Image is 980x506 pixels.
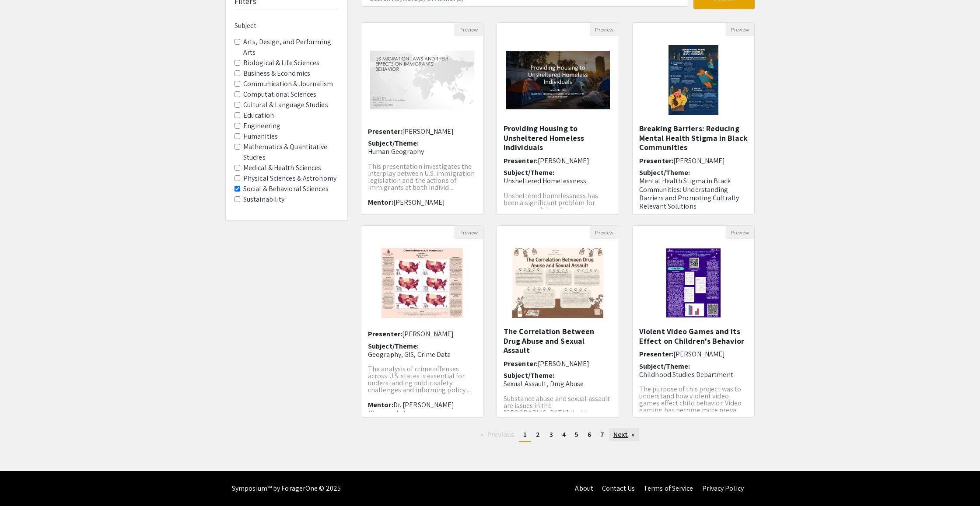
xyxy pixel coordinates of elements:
span: Mentor: [368,400,393,409]
p: The analysis of crime offenses across U.S. states is essential for understanding public safety ch... [368,366,476,394]
span: [PERSON_NAME] [393,198,445,207]
span: 7 [600,430,604,439]
h6: Subject [234,21,339,30]
span: Subject/Theme: [639,168,690,177]
label: Humanities [243,131,278,142]
div: Open Presentation <p><span style="color: rgb(42, 42, 42);">Us Migration Laws and Their Effects on... [361,22,483,215]
button: Preview [725,23,754,36]
button: Preview [454,23,483,36]
h6: Presenter: [639,350,748,358]
span: Mentor: [368,198,393,207]
p: Human Geography [368,147,476,156]
span: 4 [562,430,566,439]
span: Previous [487,430,514,439]
span: [PERSON_NAME] [402,127,454,136]
label: Cultural & Language Studies [243,100,328,110]
span: Subject/Theme: [504,371,554,380]
label: Engineering [243,121,280,131]
button: Preview [590,226,619,239]
p: This presentation investigates the interplay between U.S. immigration legislation and the actions... [368,163,476,191]
div: Open Presentation <p>The Correlation Between Drug Abuse and Sexual Assault </p> [497,225,619,418]
img: <p><span style="color: rgb(42, 42, 42);">Us Migration Laws and Their Effects on Immigrants' Behav... [361,42,483,118]
img: <p><em>Crime Offenses: U. S. States 2023</em></p> [373,239,472,327]
label: Medical & Health Sciences [243,163,322,173]
label: Business & Economics [243,68,310,79]
button: Preview [725,226,754,239]
p: The purpose of this project was to understand how violent video games effect child behavior. Vide... [639,386,748,414]
p: Geography, GIS, Crime Data [368,350,476,359]
label: Sustainability [243,194,284,205]
span: Subject/Theme: [504,168,554,177]
label: Arts, Design, and Performing Arts [243,37,339,58]
span: Subject/Theme: [368,342,419,351]
a: Terms of Service [644,484,693,493]
iframe: Chat [7,467,37,499]
p: Sexual Assault, Drug Abuse [504,380,612,388]
h5: Providing Housing to Unsheltered Homeless Individuals [504,124,612,152]
span: [PERSON_NAME] [402,329,454,338]
label: Mathematics & Quantitative Studies [243,142,339,163]
div: Open Presentation <p>Breaking Barriers: Reducing Mental Health Stigma in Black Communities </p> [632,22,755,215]
p: Unsheltered homelessness has been a significant problem for many years. It is unknown how providi... [504,192,612,227]
a: About [575,484,593,493]
h6: Presenter: [368,330,476,338]
span: [PERSON_NAME] [538,359,589,368]
h5: Breaking Barriers: Reducing Mental Health Stigma in Black Communities [639,124,748,152]
div: Symposium™ by ForagerOne © 2025 [232,471,341,506]
label: Education [243,110,274,121]
span: Subject/Theme: [368,139,419,148]
label: Biological & Life Sciences [243,58,320,68]
p: Childhood Studies Department [639,370,748,379]
img: <p>The Correlation Between Drug Abuse and Sexual Assault </p> [504,239,612,327]
span: [PERSON_NAME] [673,156,725,165]
a: Privacy Policy [702,484,744,493]
h6: Presenter: [639,157,748,165]
label: Physical Sciences & Astronomy [243,173,336,184]
span: Substance abuse and sexual assault are issues in the [GEOGRAPHIC_DATA] that have largely increa... [504,394,610,424]
button: Preview [590,23,619,36]
span: [PERSON_NAME] [538,156,589,165]
span: 3 [549,430,553,439]
ul: Pagination [361,428,755,442]
img: <p>Violent Video Games and its Effect on Children's Behavior </p> [658,239,729,327]
img: <p>Providing Housing to Unsheltered Homeless Individuals</p> [497,42,619,118]
span: [PERSON_NAME] [673,349,725,359]
div: Open Presentation <p><em>Crime Offenses: U. S. States 2023</em></p> [361,225,483,418]
h6: Presenter: [504,359,612,368]
div: Open Presentation <p>Providing Housing to Unsheltered Homeless Individuals</p> [497,22,619,215]
p: Mental Health Stigma in Black Communities: Understanding Barriers and Promoting Cultrally Relevan... [639,177,748,210]
label: Social & Behavioral Sciences [243,184,329,194]
span: Subject/Theme: [639,362,690,371]
span: 5 [575,430,578,439]
h5: Violent Video Games and its Effect on Children's Behavior [639,327,748,345]
span: Dr. [PERSON_NAME] (Geography) [368,400,454,418]
label: Computational Sciences [243,89,316,100]
span: 1 [523,430,527,439]
h6: Presenter: [368,127,476,136]
button: Preview [454,226,483,239]
p: Unsheltered Homelessness [504,177,612,185]
img: <p>Breaking Barriers: Reducing Mental Health Stigma in Black Communities </p> [658,36,729,124]
h6: Presenter: [504,157,612,165]
a: Next page [609,428,639,441]
a: Contact Us [602,484,635,493]
span: 2 [536,430,540,439]
h5: The Correlation Between Drug Abuse and Sexual Assault [504,327,612,355]
div: Open Presentation <p>Violent Video Games and its Effect on Children's Behavior </p> [632,225,755,418]
label: Communication & Journalism [243,79,333,89]
span: 6 [588,430,591,439]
